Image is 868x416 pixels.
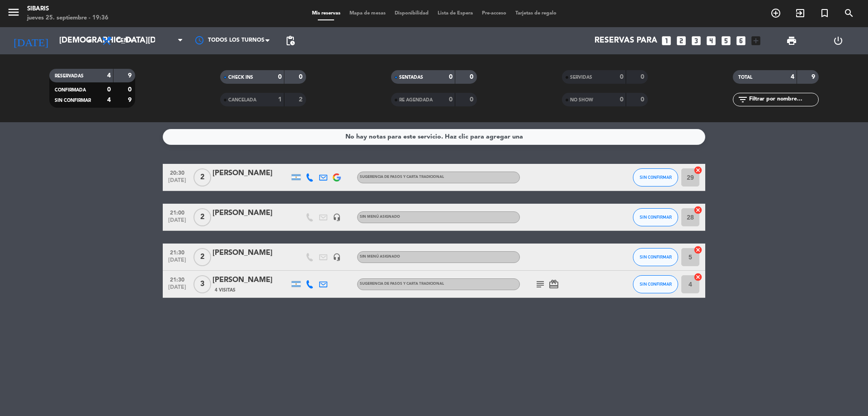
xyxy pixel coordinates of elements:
[27,5,108,14] div: sibaris
[166,167,189,177] span: 20:30
[333,253,341,261] i: headset_mic
[620,74,623,80] strong: 0
[633,208,678,226] button: SIN CONFIRMAR
[166,257,189,268] span: [DATE]
[449,96,453,103] strong: 0
[55,88,86,92] span: CONFIRMADA
[285,35,296,46] span: pending_actions
[166,274,189,284] span: 21:30
[844,8,854,19] i: search
[55,74,84,78] span: RESERVADAS
[735,35,747,47] i: looks_6
[640,254,672,259] span: SIN CONFIRMAR
[128,97,133,103] strong: 9
[299,74,304,80] strong: 0
[166,177,189,188] span: [DATE]
[633,168,678,186] button: SIN CONFIRMAR
[570,75,592,80] span: SERVIDAS
[55,98,91,103] span: SIN CONFIRMAR
[641,96,646,103] strong: 0
[345,11,390,16] span: Mapa de mesas
[449,74,453,80] strong: 0
[333,173,341,182] img: google-logo.png
[107,86,111,93] strong: 0
[166,217,189,228] span: [DATE]
[228,75,253,80] span: CHECK INS
[193,275,211,293] span: 3
[477,11,511,16] span: Pre-acceso
[107,97,111,103] strong: 4
[795,8,806,19] i: exit_to_app
[748,95,818,105] input: Filtrar por nombre...
[193,248,211,266] span: 2
[307,11,345,16] span: Mis reservas
[819,8,830,19] i: turned_in_not
[117,38,132,44] span: Cena
[278,96,282,103] strong: 1
[7,31,55,51] i: [DATE]
[640,215,672,220] span: SIN CONFIRMAR
[299,96,304,103] strong: 2
[791,74,794,80] strong: 4
[548,279,559,290] i: card_giftcard
[433,11,477,16] span: Lista de Espera
[228,98,256,102] span: CANCELADA
[675,35,687,47] i: looks_two
[107,72,111,79] strong: 4
[278,74,282,80] strong: 0
[345,132,523,142] div: No hay notas para este servicio. Haz clic para agregar una
[212,247,289,259] div: [PERSON_NAME]
[193,208,211,226] span: 2
[594,36,657,45] span: Reservas para
[333,213,341,221] i: headset_mic
[128,86,133,93] strong: 0
[399,75,423,80] span: SENTADAS
[399,98,433,102] span: RE AGENDADA
[84,35,95,46] i: arrow_drop_down
[693,166,703,175] i: cancel
[770,8,781,19] i: add_circle_outline
[535,279,546,290] i: subject
[390,11,433,16] span: Disponibilidad
[660,35,672,47] i: looks_one
[633,275,678,293] button: SIN CONFIRMAR
[360,175,444,179] span: sugerencia de pasos y carta tradicional
[470,74,475,80] strong: 0
[128,72,133,79] strong: 9
[212,167,289,179] div: [PERSON_NAME]
[360,255,400,258] span: Sin menú asignado
[693,245,703,254] i: cancel
[212,207,289,219] div: [PERSON_NAME]
[166,247,189,257] span: 21:30
[360,215,400,219] span: Sin menú asignado
[27,14,108,23] div: jueves 25. septiembre - 19:36
[570,98,593,102] span: NO SHOW
[693,206,703,215] i: cancel
[737,94,748,105] i: filter_list
[7,5,20,22] button: menu
[705,35,717,47] i: looks_4
[786,35,797,46] span: print
[470,96,475,103] strong: 0
[215,287,236,294] span: 4 Visitas
[640,282,672,287] span: SIN CONFIRMAR
[633,248,678,266] button: SIN CONFIRMAR
[212,274,289,286] div: [PERSON_NAME]
[166,284,189,295] span: [DATE]
[166,207,189,217] span: 21:00
[815,27,861,54] div: LOG OUT
[833,35,844,46] i: power_settings_new
[640,175,672,180] span: SIN CONFIRMAR
[620,96,623,103] strong: 0
[811,74,817,80] strong: 9
[750,35,762,47] i: add_box
[720,35,732,47] i: looks_5
[7,5,20,19] i: menu
[360,282,444,286] span: sugerencia de pasos y carta tradicional
[738,75,752,80] span: TOTAL
[690,35,702,47] i: looks_3
[641,74,646,80] strong: 0
[193,168,211,186] span: 2
[511,11,561,16] span: Tarjetas de regalo
[693,273,703,282] i: cancel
